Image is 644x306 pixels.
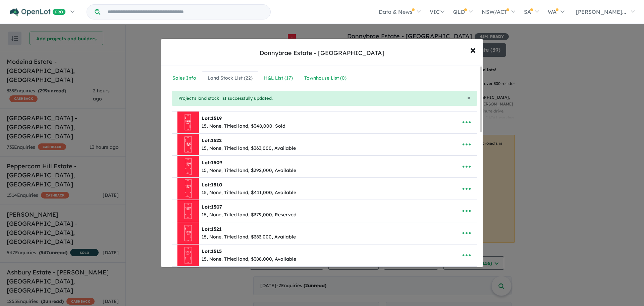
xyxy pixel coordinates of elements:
div: 15, None, Titled land, $363,000, Available [202,144,296,152]
img: Donnybrae%20Estate%20-%20Donnybrook%20-%20Lot%201515___1748839814.jpg [177,245,199,266]
b: Lot: [202,248,222,254]
div: 15, None, Titled land, $411,000, Available [202,189,296,197]
div: Sales Info [172,74,196,82]
div: H&L List ( 17 ) [264,74,293,82]
div: 15, None, Titled land, $379,000, Reserved [202,211,297,219]
span: × [467,94,471,101]
input: Try estate name, suburb, builder or developer [102,5,269,19]
div: 15, None, Titled land, $392,000, Available [202,167,296,175]
div: Project's land stock list successfully updated. [172,91,477,106]
b: Lot: [202,182,222,188]
span: 1515 [211,248,222,254]
img: Donnybrae%20Estate%20-%20Donnybrook%20-%20Lot%201502___1748572859.jpg [177,267,199,288]
span: 1522 [211,137,222,143]
b: Lot: [202,160,222,166]
img: Donnybrae%20Estate%20-%20Donnybrook%20-%20Lot%201521___1748480804.jpg [177,222,199,244]
img: Donnybrae%20Estate%20-%20Donnybrook%20-%20Lot%201519___1748480616.jpg [177,112,199,133]
span: 1510 [211,182,222,188]
b: Lot: [202,115,222,121]
img: Donnybrae%20Estate%20-%20Donnybrook%20-%20Lot%201509___1748480122.jpg [177,156,199,177]
span: × [470,42,476,57]
span: 1507 [211,204,222,210]
div: 15, None, Titled land, $388,000, Available [202,255,296,263]
img: Openlot PRO Logo White [10,8,66,16]
div: 15, None, Titled land, $348,000, Sold [202,122,285,130]
span: 1519 [211,115,222,121]
div: 15, None, Titled land, $383,000, Available [202,233,296,241]
img: Donnybrae%20Estate%20-%20Donnybrook%20-%20Lot%201507___1748573076.jpg [177,200,199,222]
b: Lot: [202,137,222,143]
button: Close [467,95,471,101]
span: 1521 [211,226,222,232]
b: Lot: [202,226,222,232]
div: Land Stock List ( 22 ) [208,74,253,82]
b: Lot: [202,204,222,210]
span: 1509 [211,160,222,166]
img: Donnybrae%20Estate%20-%20Donnybrook%20-%20Lot%201510___1748480412.jpg [177,178,199,200]
span: [PERSON_NAME]... [576,8,626,15]
div: Donnybrae Estate - [GEOGRAPHIC_DATA] [260,49,384,57]
div: Townhouse List ( 0 ) [304,74,346,82]
img: Donnybrae%20Estate%20-%20Donnybrook%20-%20Lot%201522___1748482959.jpg [177,134,199,155]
